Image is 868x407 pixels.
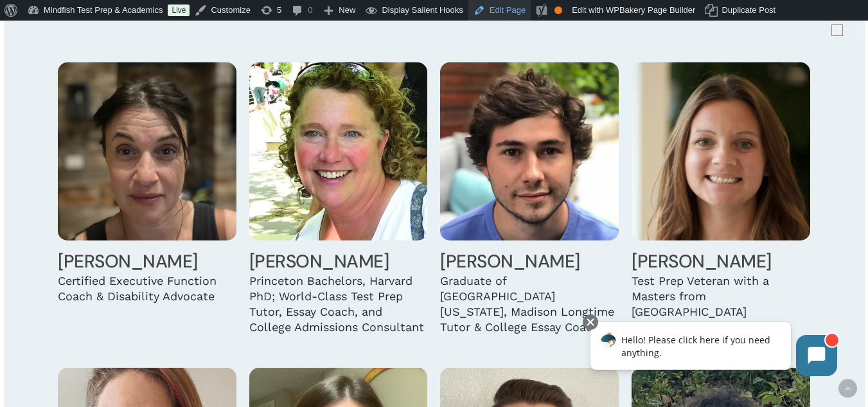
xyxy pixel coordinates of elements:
[632,62,810,241] img: Megan McCann
[440,249,580,273] a: [PERSON_NAME]
[632,273,810,320] div: Test Prep Veteran with a Masters from [GEOGRAPHIC_DATA]
[58,249,198,273] a: [PERSON_NAME]
[440,273,619,335] div: Graduate of [GEOGRAPHIC_DATA][US_STATE], Madison Longtime Tutor & College Essay Coach
[58,62,236,241] img: Stacey Acquavella
[440,62,619,241] img: Augie Bennett
[577,312,850,389] iframe: Chatbot
[249,249,389,273] a: [PERSON_NAME]
[727,21,848,41] a: Howdy,
[168,5,190,16] a: Live
[249,62,428,241] img: Susan Bassow
[58,273,236,304] div: Certified Executive Function Coach & Disability Advocate
[632,249,772,273] a: [PERSON_NAME]
[554,6,562,14] div: OK
[759,26,828,35] span: [PERSON_NAME]
[249,273,428,335] div: Princeton Bachelors, Harvard PhD; World-Class Test Prep Tutor, Essay Coach, and College Admission...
